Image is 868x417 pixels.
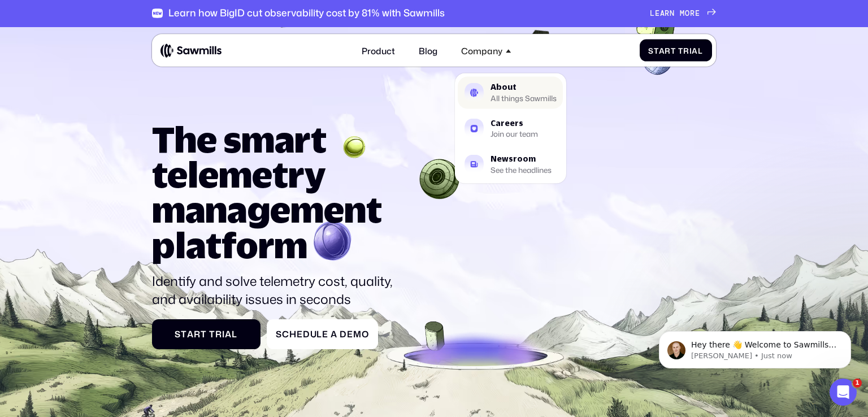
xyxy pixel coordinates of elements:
div: About [491,84,557,92]
span: r [215,329,222,339]
span: e [347,329,353,339]
div: Company [455,39,518,62]
a: Product [355,39,401,62]
div: All things Sawmills [491,95,557,102]
span: T [209,329,215,339]
span: S [276,329,282,339]
span: S [648,46,654,55]
span: l [232,329,237,339]
a: Learnmore [650,9,716,18]
div: Newsroom [491,155,552,163]
iframe: Intercom live chat [830,379,857,406]
span: d [303,329,310,339]
span: c [282,329,289,339]
span: l [698,46,703,55]
span: D [340,329,347,339]
iframe: Intercom notifications message [642,307,868,386]
span: L [650,9,655,18]
span: a [187,329,194,339]
span: t [201,329,207,339]
span: o [362,329,369,339]
span: e [695,9,700,18]
span: t [654,46,659,55]
span: r [690,9,695,18]
a: ScheduleaDemo [267,319,377,349]
span: r [683,46,689,55]
span: a [659,46,665,55]
span: a [331,329,337,339]
span: r [665,46,671,55]
h1: The smart telemetry management platform [152,121,403,262]
span: a [692,46,698,55]
span: o [685,9,690,18]
p: Identify and solve telemetry cost, quality, and availability issues in seconds [152,272,403,309]
div: Learn how BigID cut observability cost by 81% with Sawmills [168,7,445,19]
span: S [175,329,181,339]
nav: Company [455,62,567,184]
span: a [225,329,232,339]
span: t [181,329,187,339]
a: NewsroomSee the headlines [458,148,563,181]
span: n [670,9,675,18]
span: T [678,46,683,55]
span: r [665,9,670,18]
span: t [671,46,676,55]
span: r [194,329,201,339]
span: e [655,9,660,18]
div: Careers [491,119,538,127]
div: Company [461,45,502,55]
a: Blog [412,39,444,62]
span: m [680,9,685,18]
div: See the headlines [491,166,552,173]
a: StartTrial [152,319,261,349]
span: i [222,329,225,339]
a: CareersJoin our team [458,112,563,145]
span: l [316,329,322,339]
span: e [297,329,303,339]
span: i [689,46,692,55]
span: h [289,329,297,339]
span: a [660,9,665,18]
span: e [322,329,328,339]
div: Join our team [491,131,538,137]
span: m [353,329,362,339]
span: 1 [853,379,862,388]
span: u [310,329,317,339]
a: StartTrial [640,40,712,62]
a: AboutAll things Sawmills [458,76,563,109]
